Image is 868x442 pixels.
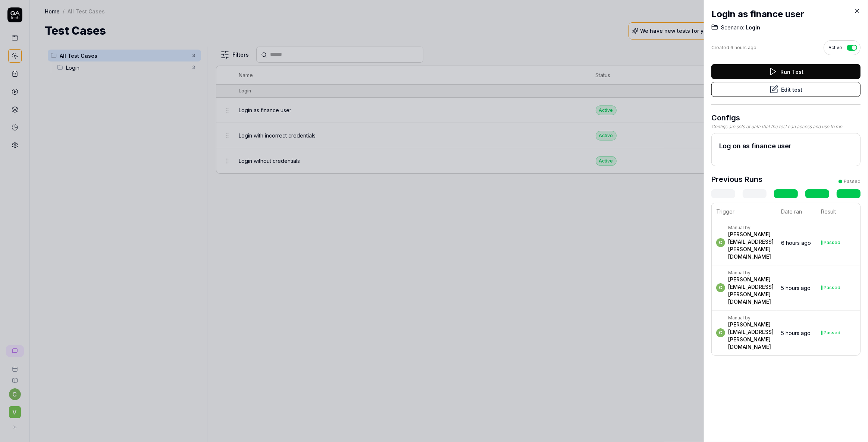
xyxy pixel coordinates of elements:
[728,270,774,276] div: Manual by
[728,276,774,306] div: [PERSON_NAME][EMAIL_ADDRESS][PERSON_NAME][DOMAIN_NAME]
[712,203,777,220] th: Trigger
[817,203,860,220] th: Result
[730,45,756,50] time: 6 hours ago
[711,82,861,97] button: Edit test
[711,7,861,21] h2: Login as finance user
[716,283,725,292] span: c
[777,203,817,220] th: Date ran
[824,331,841,335] div: Passed
[744,24,760,31] span: Login
[728,225,774,231] div: Manual by
[711,112,861,123] h3: Configs
[721,24,744,31] span: Scenario:
[711,44,756,51] div: Created
[719,141,853,151] h2: Log on as finance user
[716,238,725,247] span: c
[728,231,774,261] div: [PERSON_NAME][EMAIL_ADDRESS][PERSON_NAME][DOMAIN_NAME]
[728,315,774,321] div: Manual by
[781,240,811,246] time: 6 hours ago
[781,285,811,291] time: 5 hours ago
[716,328,725,337] span: c
[824,285,841,290] div: Passed
[728,321,774,351] div: [PERSON_NAME][EMAIL_ADDRESS][PERSON_NAME][DOMAIN_NAME]
[711,174,762,185] h3: Previous Runs
[844,178,861,185] div: Passed
[824,240,841,245] div: Passed
[828,44,842,51] span: Active
[781,330,811,336] time: 5 hours ago
[711,123,861,130] div: Configs are sets of data that the test can access and use to run
[711,64,861,79] button: Run Test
